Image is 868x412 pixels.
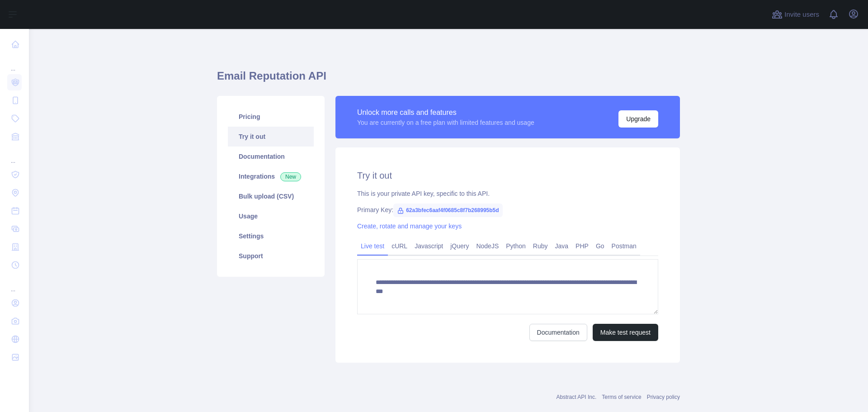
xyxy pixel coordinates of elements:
a: Try it out [228,127,314,147]
a: Javascript [411,239,447,253]
a: jQuery [447,239,472,253]
div: This is your private API key, specific to this API. [357,189,658,198]
button: Upgrade [618,110,658,128]
div: ... [7,54,22,72]
a: Integrations New [228,166,314,186]
a: Ruby [529,239,552,253]
h2: Try it out [357,169,658,182]
div: Primary Key: [357,205,658,214]
div: You are currently on a free plan with limited features and usage [357,118,534,127]
a: cURL [388,239,411,253]
a: Bulk upload (CSV) [228,186,314,206]
a: NodeJS [472,239,502,253]
span: New [280,172,301,181]
a: Abstract API Inc. [557,394,597,400]
button: Make test request [593,324,658,341]
a: Documentation [228,147,314,166]
button: Invite users [770,7,821,22]
span: 62a3bfec6aaf4f0685c8f7b268995b5d [393,204,502,217]
div: Unlock more calls and features [357,107,534,118]
a: Live test [357,239,388,253]
a: Documentation [529,324,587,341]
a: Privacy policy [647,394,680,400]
a: Java [552,239,572,253]
a: Postman [608,239,640,253]
a: Python [502,239,529,253]
a: Go [592,239,608,253]
a: Pricing [228,107,314,127]
a: Usage [228,206,314,226]
div: ... [7,147,22,165]
a: PHP [572,239,592,253]
a: Create, rotate and manage your keys [357,223,462,230]
h1: Email Reputation API [217,69,680,90]
a: Terms of service [602,394,641,400]
span: Invite users [784,9,819,20]
a: Settings [228,226,314,246]
div: ... [7,275,22,293]
a: Support [228,246,314,266]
